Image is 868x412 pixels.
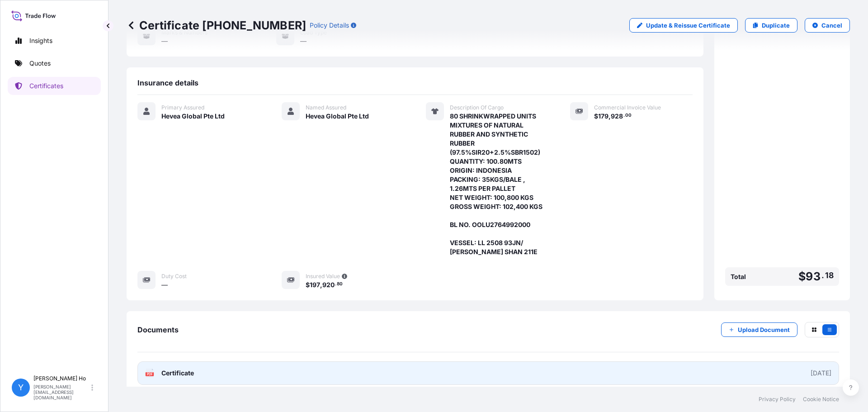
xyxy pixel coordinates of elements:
[629,18,738,33] a: Update & Reissue Certificate
[738,325,790,334] p: Upload Document
[310,282,320,288] span: 197
[137,325,179,334] span: Documents
[450,112,548,256] span: 80 SHRINKWRAPPED UNITS MIXTURES OF NATURAL RUBBER AND SYNTHETIC RUBBER (97.5%SIR20+2.5%SBR1502) Q...
[337,283,343,286] span: 80
[161,112,225,121] span: Hevea Global Pte Ltd
[594,104,661,111] span: Commercial Invoice Value
[306,112,369,121] span: Hevea Global Pte Ltd
[646,21,730,30] p: Update & Reissue Certificate
[821,273,824,278] span: .
[759,396,796,403] a: Privacy Policy
[161,104,204,111] span: Primary Assured
[721,322,797,337] button: Upload Document
[335,283,336,286] span: .
[762,21,790,30] p: Duplicate
[161,273,187,280] span: Duty Cost
[320,282,322,288] span: ,
[811,369,831,378] div: [DATE]
[127,18,306,33] p: Certificate [PHONE_NUMBER]
[821,21,842,30] p: Cancel
[611,113,623,119] span: 928
[33,375,90,382] p: [PERSON_NAME] Ho
[306,273,340,280] span: Insured Value
[29,59,51,68] p: Quotes
[625,114,632,117] span: 00
[609,113,611,119] span: ,
[18,383,24,392] span: Y
[29,81,63,90] p: Certificates
[798,271,806,282] span: $
[8,77,101,95] a: Certificates
[805,18,850,33] button: Cancel
[594,113,598,119] span: $
[803,396,839,403] a: Cookie Notice
[731,272,746,281] span: Total
[33,384,90,400] p: [PERSON_NAME][EMAIL_ADDRESS][DOMAIN_NAME]
[598,113,609,119] span: 179
[825,273,834,278] span: 18
[29,36,52,45] p: Insights
[623,114,625,117] span: .
[806,271,820,282] span: 93
[137,78,198,87] span: Insurance details
[310,21,349,30] p: Policy Details
[161,280,168,289] span: —
[147,373,153,376] text: PDF
[450,104,504,111] span: Description Of Cargo
[306,104,346,111] span: Named Assured
[137,361,839,385] a: PDFCertificate[DATE]
[322,282,335,288] span: 920
[8,32,101,50] a: Insights
[306,282,310,288] span: $
[8,54,101,72] a: Quotes
[745,18,797,33] a: Duplicate
[161,369,194,378] span: Certificate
